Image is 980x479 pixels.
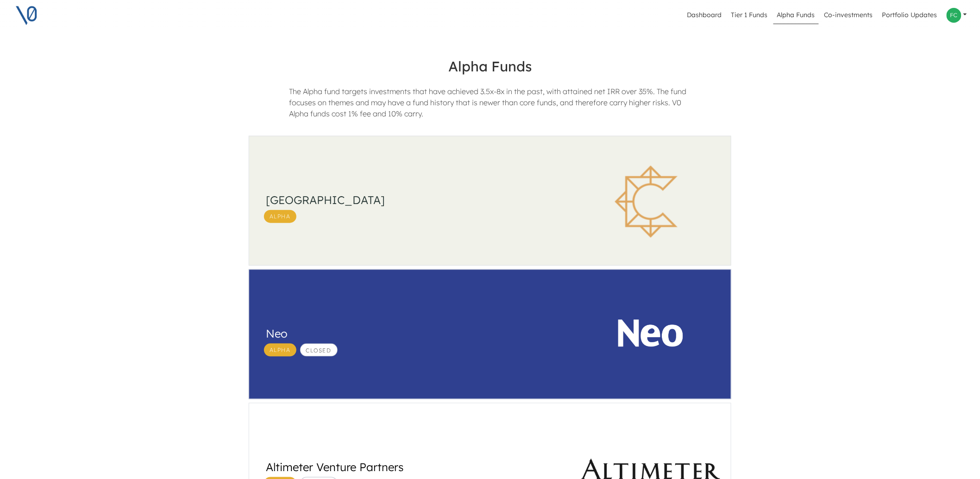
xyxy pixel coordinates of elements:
a: NeoAlphaClosedNeo [247,268,733,401]
span: Closed [300,344,338,357]
a: Alpha Funds [773,6,819,24]
h3: [GEOGRAPHIC_DATA] [266,193,563,207]
h3: Neo [266,327,563,340]
span: Alpha [264,210,296,223]
img: V0 logo [15,4,38,27]
h4: Alpha Funds [241,51,739,82]
h3: Altimeter Venture Partners [266,460,563,474]
img: Neo [581,277,720,393]
a: Portfolio Updates [879,6,941,24]
a: Dashboard [684,6,726,24]
a: Co-investments [821,6,877,24]
a: [GEOGRAPHIC_DATA]AlphaSouth Park Commons [247,134,733,268]
img: South Park Commons [581,144,720,260]
span: Alpha [264,344,296,357]
div: The Alpha fund targets investments that have achieved 3.5x-8x in the past, with attained net IRR ... [283,86,698,127]
a: Tier 1 Funds [728,6,772,24]
img: Profile [947,8,961,23]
